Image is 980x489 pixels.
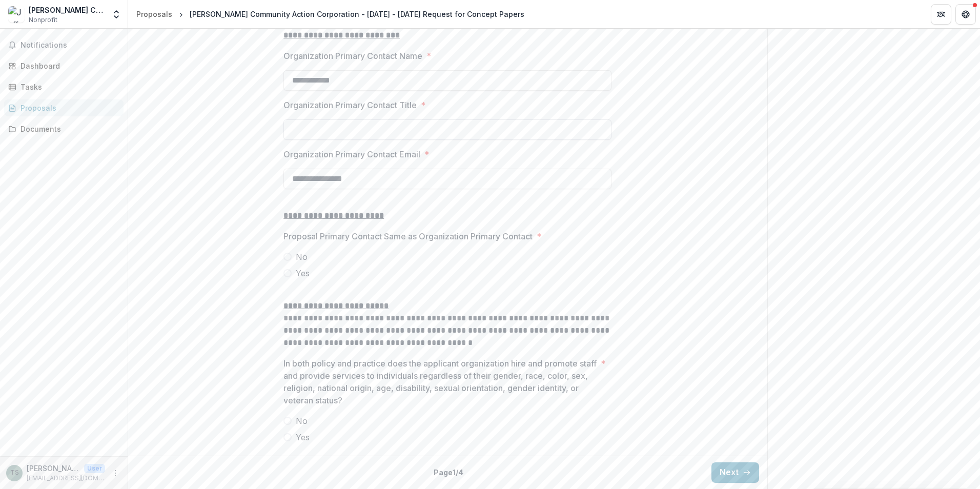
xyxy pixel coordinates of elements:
span: Notifications [21,41,119,50]
p: [PERSON_NAME] [27,463,80,474]
nav: breadcrumb [132,7,528,22]
div: Proposals [21,103,115,113]
div: Tasks [21,81,115,92]
div: Tasha Skouby [10,470,19,476]
p: Page 1 / 4 [434,467,463,478]
p: Organization Primary Contact Name [283,50,422,62]
div: Dashboard [21,60,115,71]
div: [PERSON_NAME] Community Action Corporation - [DATE] - [DATE] Request for Concept Papers [190,9,524,19]
div: Proposals [136,9,172,19]
div: Documents [21,124,115,134]
button: Get Help [955,4,976,25]
img: Jefferson Franklin Community Action Corporation [8,6,25,23]
a: Documents [4,120,124,137]
button: More [109,467,121,479]
span: No [296,415,308,427]
button: Next [711,462,759,483]
p: Organization Primary Contact Email [283,148,420,160]
a: Proposals [132,7,176,22]
p: In both policy and practice does the applicant organization hire and promote staff and provide se... [283,357,597,406]
span: Yes [296,431,310,443]
div: [PERSON_NAME] Community Action Corporation [29,5,105,15]
p: [EMAIL_ADDRESS][DOMAIN_NAME] [27,474,105,483]
span: Nonprofit [29,15,57,25]
a: Proposals [4,99,124,116]
p: Proposal Primary Contact Same as Organization Primary Contact [283,230,533,242]
a: Dashboard [4,57,124,74]
a: Tasks [4,78,124,95]
span: No [296,251,308,263]
button: Notifications [4,37,124,53]
p: User [84,464,105,473]
button: Open entity switcher [109,4,124,25]
button: Partners [931,4,951,25]
span: Yes [296,267,310,279]
p: Organization Primary Contact Title [283,99,417,111]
